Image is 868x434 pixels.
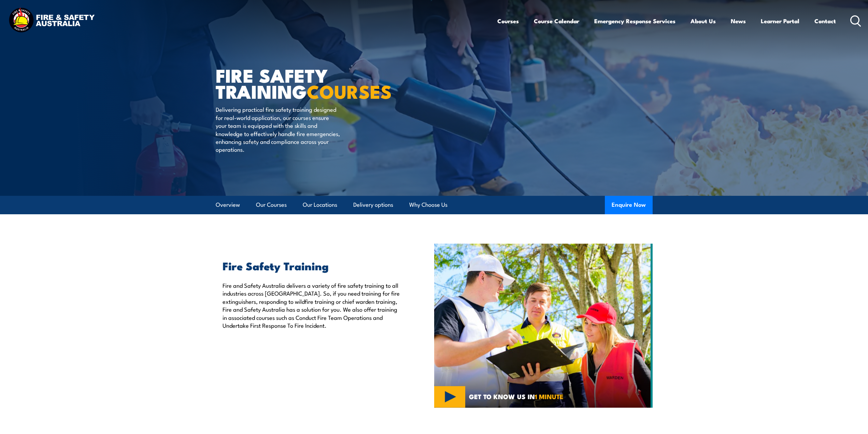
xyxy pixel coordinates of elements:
a: Overview [216,196,240,214]
a: Learner Portal [761,12,799,30]
p: Delivering practical fire safety training designed for real-world application, our courses ensure... [216,105,340,153]
a: Delivery options [353,196,393,214]
a: About Us [691,12,716,30]
a: Contact [814,12,836,30]
img: Fire Safety Training Courses [434,244,653,408]
button: Enquire Now [605,196,653,214]
p: Fire and Safety Australia delivers a variety of fire safety training to all industries across [GE... [223,281,403,329]
a: Emergency Response Services [594,12,675,30]
a: Our Locations [303,196,337,214]
a: Courses [497,12,519,30]
a: Our Courses [256,196,287,214]
a: Why Choose Us [409,196,447,214]
strong: 1 MINUTE [535,391,564,401]
h2: Fire Safety Training [223,261,403,270]
span: GET TO KNOW US IN [469,393,564,399]
a: Course Calendar [534,12,579,30]
strong: COURSES [307,77,392,105]
h1: FIRE SAFETY TRAINING [216,67,384,99]
a: News [731,12,746,30]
